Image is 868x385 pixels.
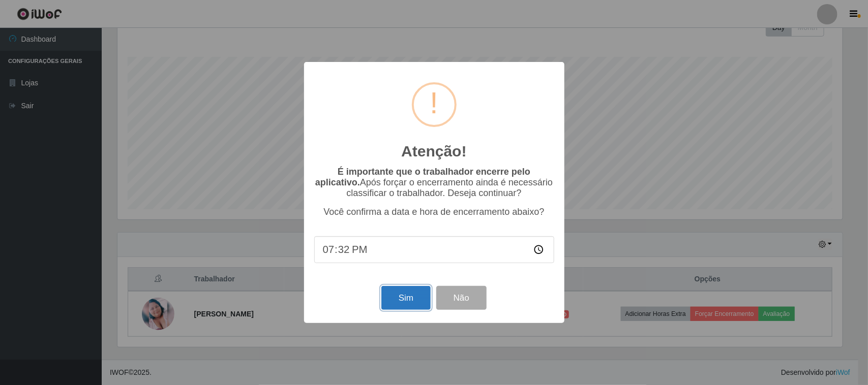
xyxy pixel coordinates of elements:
button: Sim [381,286,431,310]
button: Não [436,286,487,310]
p: Após forçar o encerramento ainda é necessário classificar o trabalhador. Deseja continuar? [314,167,554,199]
h2: Atenção! [401,142,466,161]
b: É importante que o trabalhador encerre pelo aplicativo. [315,167,530,187]
p: Você confirma a data e hora de encerramento abaixo? [314,207,554,217]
